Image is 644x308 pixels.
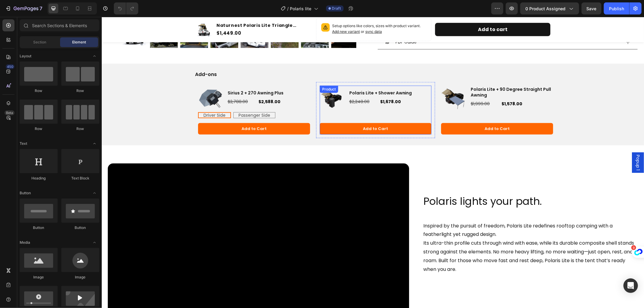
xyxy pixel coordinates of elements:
[520,2,579,14] button: 0 product assigned
[333,6,449,20] button: Add to cart
[125,81,151,89] div: $2,788.00
[247,81,273,89] div: $2,248.00
[156,81,208,89] div: $2,588.00
[376,8,406,17] div: Add to cart
[332,6,341,11] span: Draft
[230,12,258,17] span: Add new variant
[247,73,330,79] h3: Polaris Lite + Shower Awning
[61,176,99,181] div: Text Block
[114,5,211,12] h1: Naturnest Polaris Lite Triangle Rooftop Tent
[90,188,99,198] span: Toggle open
[102,95,124,101] span: Driver Side
[61,225,99,230] div: Button
[609,5,624,12] div: Publish
[219,70,235,75] div: Product
[623,278,638,293] div: Open Intercom Messenger
[368,69,451,81] h3: Polaris Lite + 90 Degree Straight Pull Awning
[72,40,86,45] span: Element
[20,19,99,31] input: Search Sections & Elements
[339,106,451,118] button: Add to Cart
[261,110,286,115] div: Add to Cart
[6,64,14,69] div: 450
[5,110,14,115] div: Beta
[114,2,138,14] div: Undo/Redo
[20,53,31,59] span: Layout
[368,83,394,91] div: $1,999.00
[61,88,99,94] div: Row
[604,2,629,14] button: Publish
[61,126,99,132] div: Row
[20,88,58,94] div: Row
[90,238,99,247] span: Toggle open
[525,5,566,12] span: 0 product assigned
[96,106,208,118] button: Add to Cart
[20,225,58,230] div: Button
[102,17,644,308] iframe: Design area
[90,139,99,148] span: Toggle open
[20,176,58,181] div: Heading
[399,83,451,91] div: $1,578.00
[34,40,46,45] span: Section
[278,81,330,89] div: $1,678.00
[40,5,42,12] p: 7
[20,240,30,245] span: Media
[322,205,536,222] p: Inspired by the pursuit of freedom, Polaris Lite redefines rooftop camping with a featherlight ye...
[125,73,208,79] h3: Sirius 2 + 270 Awning Plus
[322,177,440,192] span: Polaris lights your path.
[533,138,539,154] span: Popup 1
[218,106,330,118] button: Add to Cart
[383,110,408,115] div: Add to Cart
[20,126,58,132] div: Row
[587,6,597,11] span: Save
[20,141,27,146] span: Text
[90,51,99,61] span: Toggle open
[322,222,536,257] p: Its ultra-thin profile cuts through wind with ease, while its durable composite shell stands stro...
[61,275,99,280] div: Image
[93,55,454,61] p: Add-ons
[290,5,312,12] span: Polaris lite
[20,275,58,280] div: Image
[20,190,31,196] span: Button
[140,110,165,115] div: Add to Cart
[114,12,211,21] div: $1,449.00
[264,12,280,17] span: sync data
[287,5,289,12] span: /
[2,2,45,14] button: 7
[137,95,168,101] span: Passenger Side
[230,6,325,18] p: Setup options like colors, sizes with product variant.
[582,2,601,14] button: Save
[258,12,280,17] span: or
